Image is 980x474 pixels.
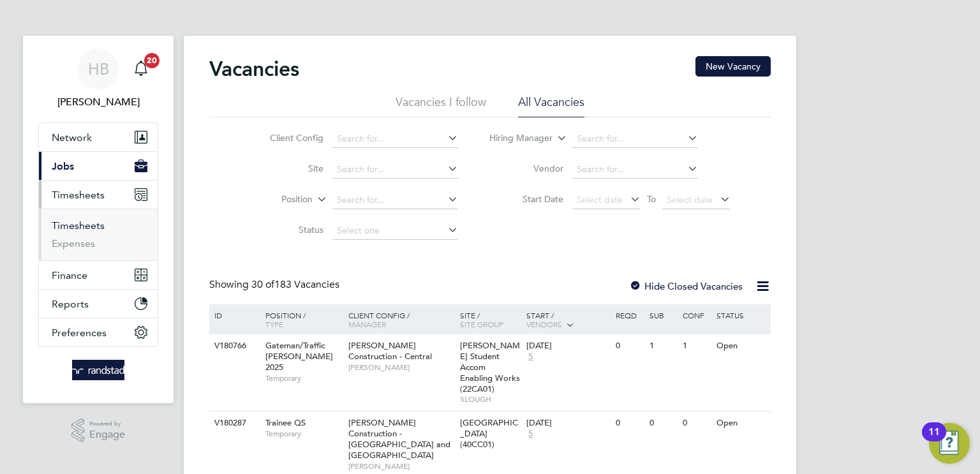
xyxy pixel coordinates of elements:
span: Jobs [52,160,74,172]
a: HB[PERSON_NAME] [38,48,158,110]
a: Go to home page [38,360,158,380]
span: [GEOGRAPHIC_DATA] (40CC01) [460,417,518,450]
span: [PERSON_NAME] Student Accom Enabling Works (22CA01) [460,340,520,394]
div: Client Config / [345,304,457,335]
span: SLOUGH [460,394,521,404]
div: 0 [612,334,646,358]
h2: Vacancies [209,56,299,82]
span: Preferences [52,327,107,339]
label: Vendor [490,163,563,174]
button: Jobs [39,152,158,180]
label: Position [239,193,313,206]
button: Reports [39,290,158,318]
input: Search for... [332,161,458,179]
span: Timesheets [52,189,105,201]
span: 30 of [251,278,274,291]
div: 1 [679,334,713,358]
span: [PERSON_NAME] Construction - [GEOGRAPHIC_DATA] and [GEOGRAPHIC_DATA] [348,417,450,461]
label: Hide Closed Vacancies [629,280,743,292]
button: Network [39,123,158,151]
div: Conf [679,304,713,326]
a: Expenses [52,237,95,249]
div: Sub [646,304,679,326]
span: 5 [526,429,535,440]
span: Engage [89,429,125,440]
div: V180766 [211,334,256,358]
input: Select one [332,222,458,240]
button: Preferences [39,318,158,346]
div: Showing [209,278,342,292]
span: Select date [577,194,623,205]
span: [PERSON_NAME] [348,461,454,471]
div: ID [211,304,256,326]
button: Finance [39,261,158,289]
div: [DATE] [526,418,609,429]
label: Start Date [490,193,563,205]
div: Site / [457,304,524,335]
span: HB [88,61,109,77]
label: Client Config [250,132,323,144]
button: Timesheets [39,181,158,209]
span: Hela Baker [38,94,158,110]
label: Hiring Manager [479,132,553,145]
span: Trainee QS [265,417,306,428]
input: Search for... [332,191,458,209]
span: Type [265,319,283,329]
button: Open Resource Center, 11 new notifications [929,423,970,464]
span: Reports [52,298,89,310]
div: 0 [646,411,679,435]
span: Temporary [265,429,342,439]
a: Powered byEngage [71,418,126,443]
div: 1 [646,334,679,358]
span: To [643,191,660,207]
nav: Main navigation [23,36,174,403]
span: Network [52,131,92,144]
span: Manager [348,319,386,329]
span: Gateman/Traffic [PERSON_NAME] 2025 [265,340,333,373]
span: [PERSON_NAME] [348,362,454,373]
div: Reqd [612,304,646,326]
span: Select date [667,194,713,205]
li: Vacancies I follow [396,94,486,117]
label: Status [250,224,323,235]
div: Position / [256,304,345,335]
input: Search for... [572,161,698,179]
input: Search for... [572,130,698,148]
span: Powered by [89,418,125,429]
span: Finance [52,269,87,281]
div: [DATE] [526,341,609,352]
button: New Vacancy [695,56,771,77]
div: 0 [679,411,713,435]
div: 11 [928,432,940,448]
span: [PERSON_NAME] Construction - Central [348,340,432,362]
img: randstad-logo-retina.png [72,360,125,380]
div: Open [713,334,769,358]
a: Timesheets [52,219,105,232]
span: 20 [144,53,160,68]
span: 5 [526,352,535,362]
div: Timesheets [39,209,158,260]
div: Status [713,304,769,326]
div: 0 [612,411,646,435]
span: Vendors [526,319,562,329]
span: Temporary [265,373,342,383]
div: Open [713,411,769,435]
label: Site [250,163,323,174]
a: 20 [128,48,154,89]
input: Search for... [332,130,458,148]
span: Site Group [460,319,503,329]
div: Start / [523,304,612,336]
div: V180287 [211,411,256,435]
li: All Vacancies [518,94,584,117]
span: 183 Vacancies [251,278,339,291]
